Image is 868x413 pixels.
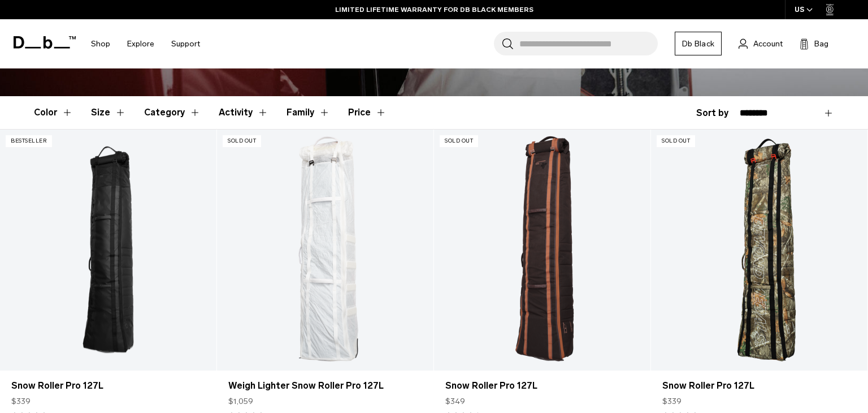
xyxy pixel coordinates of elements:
span: $339 [11,395,31,407]
a: LIMITED LIFETIME WARRANTY FOR DB BLACK MEMBERS [335,5,533,15]
span: Account [753,38,783,50]
a: Weigh Lighter Snow Roller Pro 127L [217,130,433,371]
a: Weigh Lighter Snow Roller Pro 127L [228,379,422,393]
a: Snow Roller Pro 127L [662,379,856,393]
button: Toggle Filter [219,96,268,129]
button: Bag [800,37,828,50]
a: Snow Roller Pro 127L [445,379,639,393]
a: Account [739,37,783,50]
nav: Main Navigation [83,19,209,68]
button: Toggle Filter [287,96,330,129]
span: $349 [445,395,465,407]
a: Snow Roller Pro 127L [434,130,650,371]
span: Bag [814,38,828,50]
p: Sold Out [440,135,478,147]
a: Support [171,24,200,64]
a: Explore [127,24,154,64]
span: $339 [662,395,682,407]
p: Sold Out [223,135,261,147]
a: Db Black [675,32,722,55]
button: Toggle Filter [144,96,201,129]
button: Toggle Filter [91,96,126,129]
button: Toggle Filter [34,96,73,129]
a: Shop [91,24,110,64]
a: Snow Roller Pro 127L [11,379,205,393]
p: Sold Out [657,135,695,147]
span: $1,059 [228,395,253,407]
p: Bestseller [6,135,52,147]
button: Toggle Price [348,96,387,129]
a: Snow Roller Pro 127L [651,130,867,371]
